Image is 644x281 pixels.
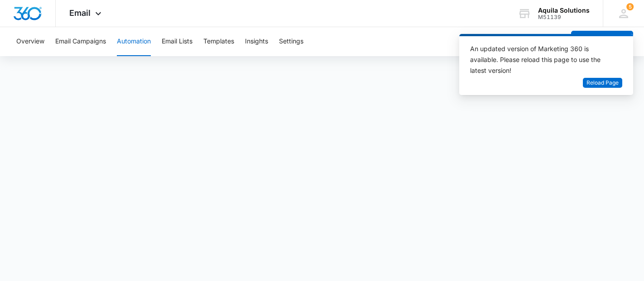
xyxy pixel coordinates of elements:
button: Add Branding [571,31,633,52]
div: An updated version of Marketing 360 is available. Please reload this page to use the latest version! [470,43,611,76]
div: notifications count [626,3,634,10]
button: Automation [117,27,151,56]
span: Email [69,8,91,18]
button: Email Lists [162,27,192,56]
button: Email Campaigns [55,27,106,56]
button: Overview [16,27,44,56]
div: account name [538,7,590,14]
button: Insights [245,27,268,56]
span: 5 [626,3,634,10]
span: Reload Page [586,79,619,87]
button: Templates [203,27,234,56]
div: account id [538,14,590,20]
button: Settings [279,27,303,56]
button: Reload Page [583,78,622,88]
